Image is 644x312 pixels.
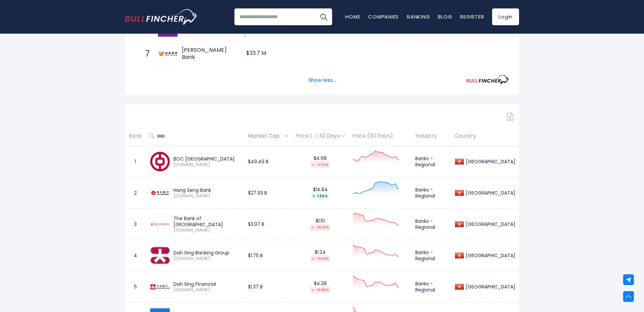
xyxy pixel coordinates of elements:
[310,224,330,231] div: -10.31%
[412,146,451,177] td: Banks - Regional
[304,75,340,86] button: Show less...
[125,240,146,271] td: 4
[464,284,515,290] div: [GEOGRAPHIC_DATA]
[150,246,170,265] img: 2356.HK.png
[150,284,170,289] img: 0440.HK.png
[464,190,515,196] div: [GEOGRAPHIC_DATA]
[244,177,292,209] td: $27.93 B
[173,250,240,256] div: Dah Sing Banking Group
[349,126,412,146] th: Price (30 Days)
[295,133,345,140] div: Price | 30 Days
[150,183,170,203] img: 0011.HK.jpeg
[295,280,345,293] div: $4.28
[125,146,146,177] td: 1
[368,13,399,20] a: Companies
[150,152,170,171] img: 2388.HK.png
[310,286,330,293] div: -9.80%
[125,209,146,240] td: 3
[244,240,292,271] td: $1.75 B
[295,249,345,262] div: $1.24
[125,126,146,146] th: Rank
[142,48,149,60] span: 7
[438,13,452,20] a: Blog
[464,221,515,227] div: [GEOGRAPHIC_DATA]
[244,209,292,240] td: $3.97 B
[125,177,146,209] td: 2
[173,256,240,262] span: [DOMAIN_NAME]
[412,240,451,271] td: Banks - Regional
[315,8,332,25] button: Search
[412,271,451,303] td: Banks - Regional
[173,228,240,233] span: [DOMAIN_NAME]
[295,155,345,168] div: $4.68
[412,209,451,240] td: Banks - Regional
[492,8,519,25] a: Login
[173,215,240,228] div: The Bank of [GEOGRAPHIC_DATA]
[173,281,240,287] div: Dah Sing Financial
[173,193,240,199] span: [DOMAIN_NAME]
[182,47,233,61] span: [PERSON_NAME] Bank
[451,126,519,146] th: Country
[295,186,345,200] div: $14.84
[244,146,292,177] td: $49.49 B
[125,9,198,25] img: Bullfincher logo
[412,126,451,146] th: Industry
[464,252,515,258] div: [GEOGRAPHIC_DATA]
[173,187,240,193] div: Hang Seng Bank
[310,161,330,168] div: -1.74%
[407,13,430,20] a: Ranking
[173,162,240,168] span: [DOMAIN_NAME]
[295,218,345,231] div: $1.51
[173,287,240,293] span: [DOMAIN_NAME]
[150,222,170,227] img: 0023.HK.png
[248,131,283,141] span: Market Cap
[345,13,360,20] a: Home
[158,52,178,56] img: Chong Hing Bank
[311,193,329,200] div: 1.24%
[310,255,330,262] div: -11.41%
[125,271,146,303] td: 5
[464,159,515,165] div: [GEOGRAPHIC_DATA]
[412,177,451,209] td: Banks - Regional
[246,49,266,57] text: $33.7 M
[244,271,292,303] td: $1.37 B
[173,156,240,162] div: BOC [GEOGRAPHIC_DATA]
[460,13,484,20] a: Register
[125,9,197,25] a: Go to homepage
